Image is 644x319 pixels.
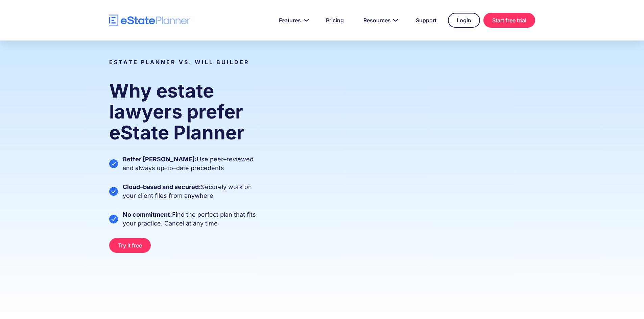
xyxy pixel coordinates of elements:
a: Login [448,13,480,28]
p: Find the perfect plan that fits your practice. Cancel at any time [109,210,258,228]
a: Start free trial [483,13,535,28]
strong: Why estate lawyers prefer eState Planner [109,79,244,144]
strong: Cloud–based and secured: [123,183,201,190]
a: Resources [355,14,404,27]
p: Securely work on your client files from anywhere [109,183,258,200]
strong: No commitment: [123,211,172,218]
a: Pricing [318,14,352,27]
a: Try it free [109,238,151,253]
a: Features [271,14,314,27]
a: home [109,15,190,26]
p: Use peer–reviewed and always up–to–date precedents [109,155,258,172]
strong: Better [PERSON_NAME]: [123,156,197,163]
a: Support [408,14,445,27]
strong: eState Planner Vs. Will Builder [109,59,249,65]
